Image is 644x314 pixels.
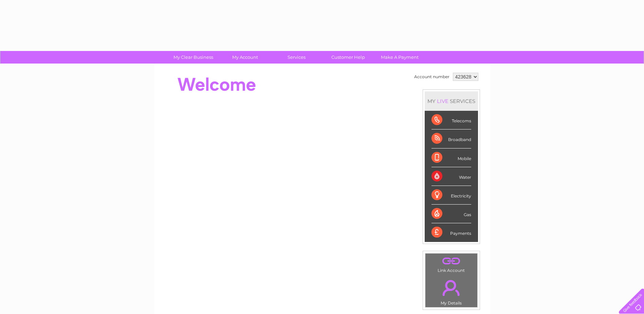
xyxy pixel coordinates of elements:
a: My Account [217,51,273,64]
div: Mobile [431,149,471,167]
div: LIVE [436,98,450,104]
td: My Details [425,274,478,308]
a: . [427,276,476,300]
div: Broadband [431,129,471,148]
div: Payments [431,223,471,242]
a: Services [269,51,325,64]
td: Link Account [425,253,478,275]
td: Account number [412,71,451,83]
a: . [427,255,476,267]
a: Make A Payment [372,51,428,64]
div: Gas [431,205,471,223]
a: Customer Help [320,51,376,64]
div: Water [431,167,471,186]
div: Electricity [431,186,471,205]
a: My Clear Business [165,51,221,64]
div: MY SERVICES [425,91,478,111]
div: Telecoms [431,111,471,129]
